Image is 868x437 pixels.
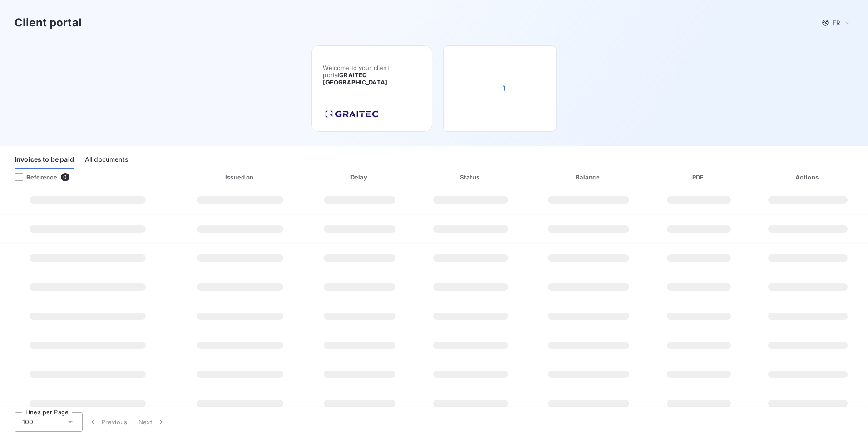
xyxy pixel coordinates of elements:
div: All documents [85,150,128,169]
div: Actions [750,173,866,182]
span: GRAITEC [GEOGRAPHIC_DATA] [323,71,387,86]
button: Previous [83,412,133,432]
h3: Client portal [15,15,82,31]
div: Issued on [177,173,304,182]
span: 0 [61,173,69,181]
div: Invoices to be paid [15,150,74,169]
div: Balance [529,173,648,182]
div: Reference [7,173,57,181]
div: PDF [652,173,746,182]
button: Next [133,412,171,432]
span: 100 [22,417,33,427]
div: Status [416,173,525,182]
span: Welcome to your client portal [323,64,421,86]
div: Delay [307,173,412,182]
img: Company logo [323,108,381,120]
span: FR [833,19,840,26]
